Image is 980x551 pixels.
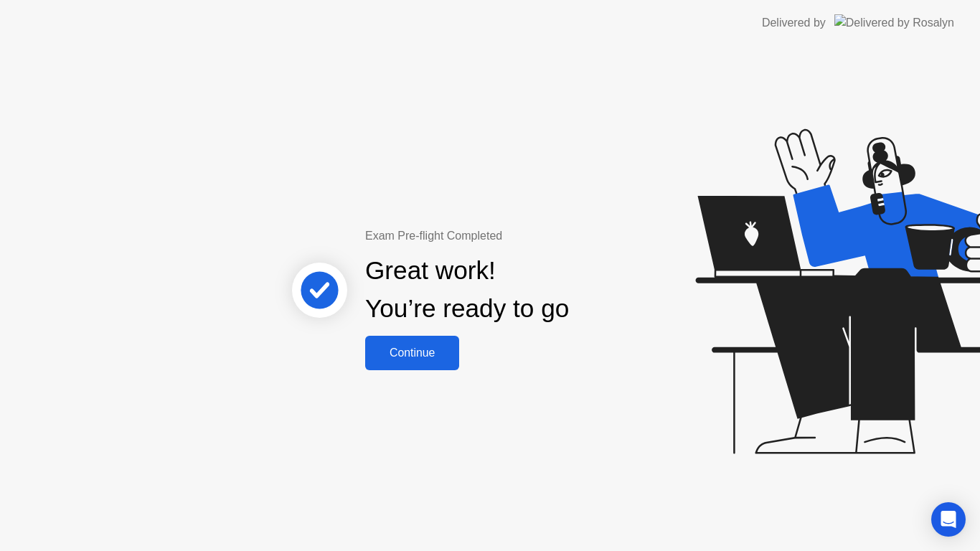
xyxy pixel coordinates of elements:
[762,14,826,32] div: Delivered by
[834,14,954,31] img: Delivered by Rosalyn
[365,336,459,370] button: Continue
[369,347,455,359] div: Continue
[931,502,966,537] div: Open Intercom Messenger
[365,227,661,245] div: Exam Pre-flight Completed
[365,252,569,328] div: Great work! You’re ready to go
